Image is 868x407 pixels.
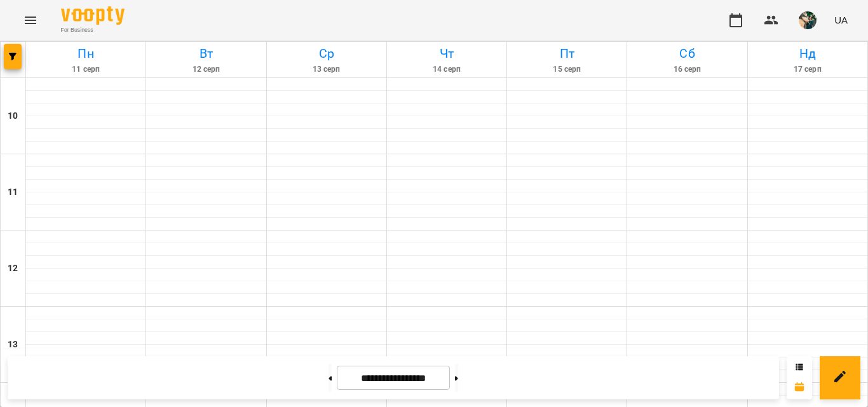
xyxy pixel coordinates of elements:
img: Voopty Logo [61,6,125,25]
h6: 17 серп [750,63,865,76]
h6: 11 [8,185,18,199]
h6: 15 серп [509,63,625,76]
button: UA [829,8,853,32]
h6: 13 [8,338,18,352]
h6: 12 [8,262,18,276]
h6: 11 серп [28,63,144,76]
h6: Ср [269,44,384,63]
h6: Нд [750,44,865,63]
h6: 12 серп [148,63,264,76]
h6: 10 [8,109,18,123]
h6: 13 серп [269,63,384,76]
h6: Вт [148,44,264,63]
h6: Чт [389,44,505,63]
button: Menu [15,5,46,36]
h6: Пт [509,44,625,63]
h6: 16 серп [629,63,745,76]
h6: 14 серп [389,63,505,76]
span: For Business [61,26,125,34]
h6: Пн [28,44,144,63]
img: f2c70d977d5f3d854725443aa1abbf76.jpg [799,11,817,29]
span: UA [834,13,848,27]
h6: Сб [629,44,745,63]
